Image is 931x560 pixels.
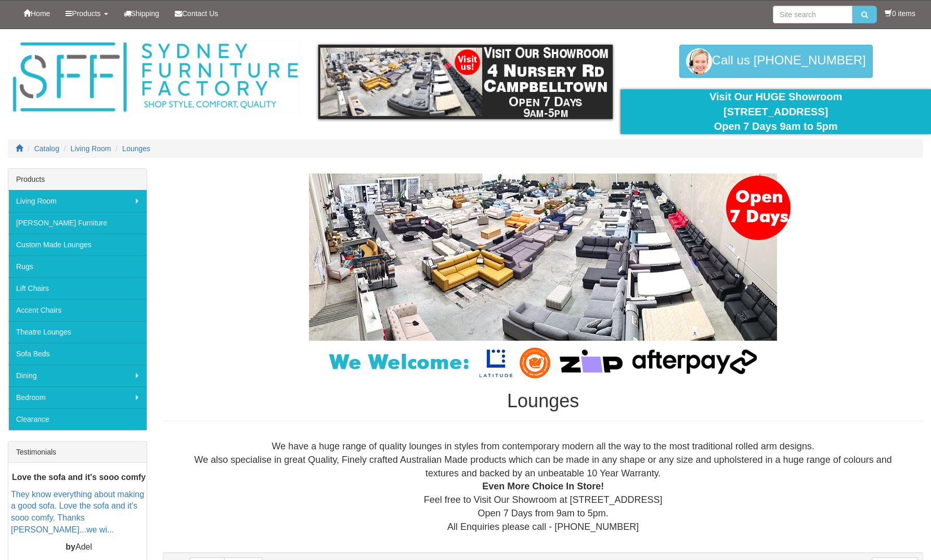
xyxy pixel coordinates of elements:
a: Bedroom [8,386,147,408]
span: Home [31,9,50,18]
a: Theatre Lounges [8,321,147,343]
p: Adel [11,541,147,553]
a: Lounges [122,144,150,153]
a: Shipping [116,1,167,26]
input: Site search [773,6,852,23]
a: Lift Chairs [8,277,147,299]
a: Accent Chairs [8,299,147,321]
a: They know everything about making a good sofa. Love the sofa and it's sooo comfy. Thanks [PERSON_... [11,490,144,535]
div: Testimonials [8,442,147,463]
img: showroom.gif [318,45,613,119]
a: [PERSON_NAME] Furniture [8,212,147,234]
a: Contact Us [167,1,226,26]
a: Custom Made Lounges [8,234,147,256]
a: Sofa Beds [8,343,147,365]
img: Lounges [283,174,803,380]
h1: Lounges [163,391,923,411]
div: We have a huge range of quality lounges in styles from contemporary modern all the way to the mos... [171,440,915,534]
a: Catalog [34,144,59,153]
img: Sydney Furniture Factory [8,39,303,115]
a: Dining [8,365,147,386]
li: 0 items [885,8,915,19]
a: Living Room [71,144,111,153]
div: Products [8,169,147,190]
span: Contact Us [182,9,218,18]
a: Products [58,1,115,26]
div: Visit Our HUGE Showroom [STREET_ADDRESS] Open 7 Days 9am to 5pm [628,89,923,134]
a: Clearance [8,408,147,430]
a: Living Room [8,190,147,212]
b: by [66,542,75,551]
b: Even More Choice In Store! [482,481,604,491]
span: Products [72,9,100,18]
a: Rugs [8,256,147,277]
a: Home [16,1,58,26]
span: Shipping [131,9,160,18]
b: Love the sofa and it's sooo comfy [12,473,146,482]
